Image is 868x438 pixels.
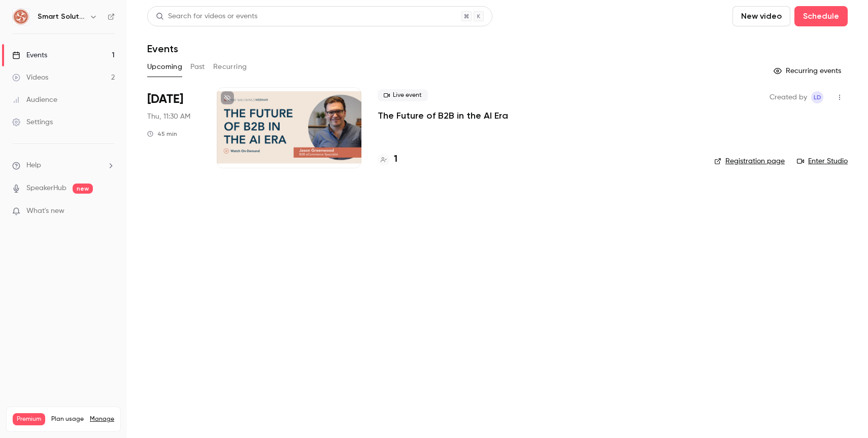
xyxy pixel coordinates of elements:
[797,156,848,166] a: Enter Studio
[26,206,64,216] span: What's new
[794,6,848,26] button: Schedule
[12,50,47,60] div: Events
[213,59,247,75] button: Recurring
[770,91,807,103] span: Created by
[12,117,53,127] div: Settings
[378,153,397,166] a: 1
[811,91,823,103] span: Lyndsay Dean
[12,72,48,83] div: Videos
[378,89,428,101] span: Live event
[190,59,205,75] button: Past
[156,11,257,22] div: Search for videos or events
[378,109,508,122] a: The Future of B2B in the AI Era
[714,156,785,166] a: Registration page
[38,12,85,22] h6: Smart Solutions
[147,43,178,55] h1: Events
[13,413,45,425] span: Premium
[73,184,93,194] span: new
[814,91,821,103] span: LD
[732,6,790,26] button: New video
[26,160,41,171] span: Help
[394,153,397,166] h4: 1
[147,91,183,107] span: [DATE]
[147,130,177,138] div: 45 min
[12,95,57,105] div: Audience
[12,160,115,171] li: help-dropdown-opener
[147,112,190,122] span: Thu, 11:30 AM
[13,9,29,25] img: Smart Solutions
[26,183,66,194] a: SpeakerHub
[90,415,114,423] a: Manage
[769,63,848,79] button: Recurring events
[147,87,201,168] div: Nov 6 Thu, 11:30 AM (America/Detroit)
[51,415,84,423] span: Plan usage
[147,59,182,75] button: Upcoming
